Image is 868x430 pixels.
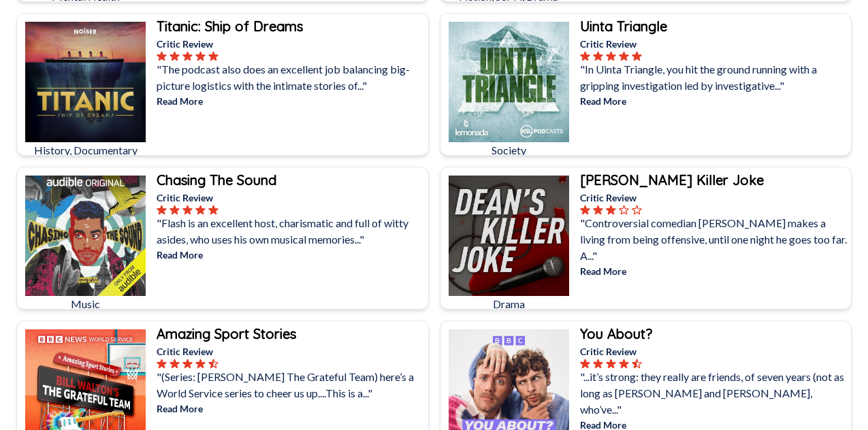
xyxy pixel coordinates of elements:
p: Critic Review [157,37,425,51]
a: Dean's Killer JokeDrama[PERSON_NAME] Killer JokeCritic Review"Controversial comedian [PERSON_NAME... [440,167,852,310]
p: Read More [580,94,848,108]
p: Critic Review [580,344,848,359]
p: Critic Review [580,191,848,205]
p: Read More [580,264,848,278]
img: Titanic: Ship of Dreams [25,22,146,142]
p: "In Uinta Triangle, you hit the ground running with a gripping investigation led by investigative... [580,61,848,94]
img: Chasing The Sound [25,176,146,296]
p: "(Series: [PERSON_NAME] The Grateful Team) here’s a World Service series to cheer us up....This i... [157,369,425,401]
p: Critic Review [580,37,848,51]
a: Chasing The SoundMusicChasing The SoundCritic Review"Flash is an excellent host, charismatic and ... [16,167,429,310]
p: "The podcast also does an excellent job balancing big-picture logistics with the intimate stories... [157,61,425,94]
b: Titanic: Ship of Dreams [157,18,303,35]
b: Chasing The Sound [157,171,276,188]
p: Society [449,142,569,159]
p: History, Documentary [25,142,146,159]
b: You About? [580,325,652,342]
p: Read More [157,401,425,416]
p: Critic Review [157,344,425,359]
p: Drama [449,296,569,312]
a: Uinta TriangleSocietyUinta TriangleCritic Review"In Uinta Triangle, you hit the ground running wi... [440,13,852,156]
p: Read More [157,94,425,108]
p: "Controversial comedian [PERSON_NAME] makes a living from being offensive, until one night he goe... [580,215,848,264]
p: Music [25,296,146,312]
p: "Flash is an excellent host, charismatic and full of witty asides, who uses his own musical memor... [157,215,425,248]
b: Uinta Triangle [580,18,667,35]
img: Dean's Killer Joke [449,176,569,296]
b: [PERSON_NAME] Killer Joke [580,171,764,188]
p: Read More [157,248,425,262]
p: Critic Review [157,191,425,205]
b: Amazing Sport Stories [157,325,296,342]
img: Uinta Triangle [449,22,569,142]
p: "...it’s strong: they really are friends, of ﻿seven years (not as long as [PERSON_NAME] and [PERS... [580,369,848,418]
a: Titanic: Ship of DreamsHistory, DocumentaryTitanic: Ship of DreamsCritic Review"The podcast also ... [16,13,429,156]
